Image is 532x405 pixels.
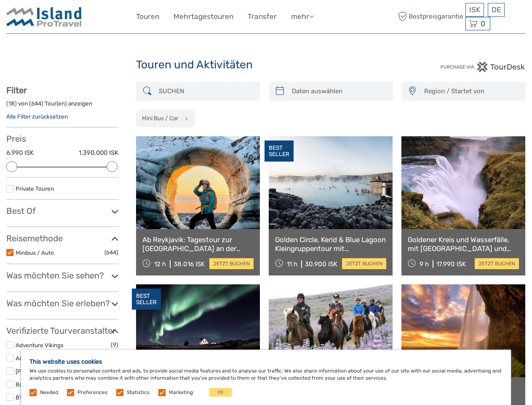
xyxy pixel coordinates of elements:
span: Bestpreisgarantie [396,10,464,24]
div: 30.900 ISK [305,260,337,268]
a: Arctic Adventures [16,355,63,362]
h3: Best Of [6,206,118,216]
input: Daten auswählen [289,84,389,99]
div: 17.990 ISK [436,260,466,268]
label: Marketing [169,389,193,396]
img: PurchaseViaTourDesk.png [440,62,526,72]
a: Alle Filter zurücksetzen [6,113,68,120]
div: ( ) von ( ) Tour(en) anzeigen [6,100,118,113]
h2: Mini Bus / Car [142,115,178,121]
span: (644) [104,248,118,257]
button: Region / Startet von [420,84,521,98]
a: BagBee [16,381,36,388]
label: Preferences [78,389,107,396]
a: jetzt buchen [475,258,519,269]
button: OK [209,388,232,397]
a: Transfer [248,11,277,23]
a: [PERSON_NAME] [16,368,61,375]
a: Ab Reykjavik: Tagestour zur [GEOGRAPHIC_DATA] an der Südküste [142,235,254,253]
label: 18 [8,100,15,108]
a: Adventure Vikings [16,342,64,348]
input: SUCHEN [155,84,256,99]
span: 12 h [154,260,166,268]
span: ISK [469,5,480,14]
label: Needed [40,389,58,396]
label: Statistics [127,389,150,396]
span: 11 h [287,260,297,268]
label: 1.390.000 ISK [79,148,118,157]
label: 644 [31,100,41,108]
label: 6.990 ISK [6,148,34,157]
span: (9) [111,340,118,350]
button: x [179,114,191,123]
a: Golden Circle, Kerid & Blue Lagoon Kleingruppentour mit Eintrittskarte [275,235,386,253]
a: BT Travel [16,394,40,401]
span: 0 [479,19,487,28]
a: jetzt buchen [342,258,386,269]
a: Mehrtagestouren [174,11,233,23]
a: Minibus / Auto [16,249,54,256]
h3: Was möchten Sie erleben? [6,298,118,308]
h3: Verifizierte Tourveranstalter [6,326,118,336]
a: Goldener Kreis und Wasserfälle, mit [GEOGRAPHIC_DATA] und Kerið in kleiner Gruppe [408,235,519,253]
a: jetzt buchen [209,258,254,269]
img: Iceland ProTravel [6,6,82,27]
a: Touren [136,11,159,23]
h3: Preis [6,134,118,144]
strong: Filter [6,85,27,95]
button: Open LiveChat chat widget [97,13,107,23]
span: 9 h [420,260,429,268]
a: mehr [291,11,314,23]
div: We use cookies to personalise content and ads, to provide social media features and to analyse ou... [21,350,511,405]
div: DE [488,3,505,17]
h1: Touren und Aktivitäten [136,58,396,72]
div: BEST SELLER [132,289,161,310]
h3: Reisemethode [6,233,118,243]
div: 38.016 ISK [174,260,205,268]
a: Private Touren [16,185,54,192]
p: We're away right now. Please check back later! [12,15,95,22]
h5: This website uses cookies [29,358,503,365]
h3: Was möchten Sie sehen? [6,270,118,281]
div: BEST SELLER [265,140,294,162]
